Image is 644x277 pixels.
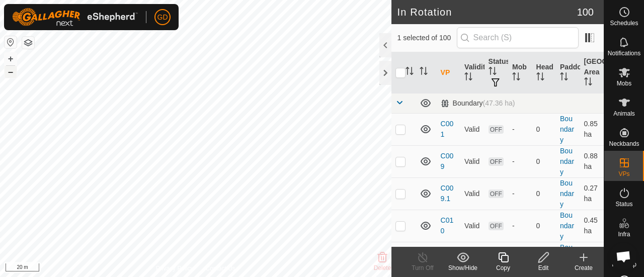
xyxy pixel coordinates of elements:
th: Status [485,52,508,94]
td: 0.27 ha [580,177,604,210]
td: 0.85 ha [580,113,604,145]
a: Contact Us [205,264,235,273]
span: Schedules [610,20,638,26]
p-sorticon: Activate to sort [489,68,497,76]
span: Notifications [608,50,640,56]
span: OFF [489,125,504,134]
button: – [5,66,17,78]
th: Head [532,52,556,94]
th: Paddock [556,52,580,94]
a: C010 [441,216,454,235]
div: Turn Off [403,263,443,272]
td: 0 [532,210,556,242]
span: Infra [618,231,630,237]
span: OFF [489,190,504,198]
span: Neckbands [609,141,639,147]
td: 0.45 ha [580,210,604,242]
div: Edit [523,263,563,272]
p-sorticon: Activate to sort [464,74,472,82]
td: 0 [532,242,556,274]
button: + [5,53,17,65]
th: VP [437,52,460,94]
a: C001 [441,120,454,138]
img: Gallagher Logo [12,8,138,26]
td: Valid [460,242,484,274]
div: - [512,189,528,199]
a: Boundary [560,115,574,144]
span: Mobs [617,80,631,86]
th: Mob [508,52,532,94]
button: Map Layers [22,37,34,49]
span: 100 [577,5,594,20]
span: Animals [613,111,635,117]
p-sorticon: Activate to sort [420,68,428,76]
span: Status [615,201,632,207]
div: Copy [483,263,523,272]
h2: In Rotation [397,6,577,18]
span: GD [157,12,168,23]
div: - [512,156,528,167]
div: - [512,124,528,135]
div: Show/Hide [443,263,483,272]
span: Heatmap [612,261,636,267]
span: 1 selected of 100 [397,33,457,43]
a: Privacy Policy [156,264,194,273]
input: Search (S) [457,27,579,48]
div: - [512,221,528,231]
button: Reset Map [5,36,17,48]
p-sorticon: Activate to sort [536,74,544,82]
p-sorticon: Activate to sort [584,79,592,87]
td: Valid [460,113,484,145]
th: Validity [460,52,484,94]
td: Valid [460,177,484,210]
a: C009 [441,152,454,170]
td: Valid [460,145,484,177]
span: VPs [618,171,629,177]
div: Open chat [610,243,637,270]
div: Create [563,263,604,272]
a: Boundary [560,179,574,208]
span: OFF [489,222,504,230]
a: Boundary [560,147,574,176]
th: [GEOGRAPHIC_DATA] Area [580,52,604,94]
p-sorticon: Activate to sort [560,74,568,82]
a: Boundary [560,243,574,272]
div: Boundary [441,99,515,108]
td: Valid [460,210,484,242]
td: 0 [532,145,556,177]
td: 0.62 ha [580,242,604,274]
p-sorticon: Activate to sort [406,68,414,76]
span: OFF [489,157,504,166]
a: Boundary [560,211,574,240]
td: 0 [532,113,556,145]
td: 0 [532,177,556,210]
a: C009.1 [441,184,454,203]
span: (47.36 ha) [483,99,515,107]
td: 0.88 ha [580,145,604,177]
p-sorticon: Activate to sort [512,74,520,82]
